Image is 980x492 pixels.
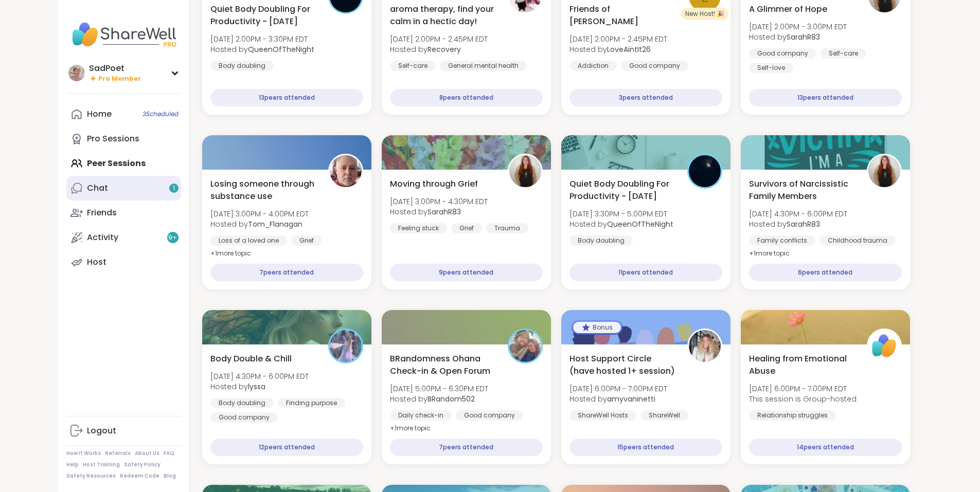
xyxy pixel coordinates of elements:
[440,61,527,71] div: General mental health
[607,219,673,229] b: QueenOfTheNight
[210,353,292,365] span: Body Double & Chill
[89,63,141,74] div: SadPoet
[509,155,541,187] img: SarahR83
[87,207,117,218] div: Friends
[66,16,181,52] img: ShareWell Nav Logo
[168,233,177,242] span: 9 +
[330,155,362,187] img: Tom_Flanagan
[173,184,175,193] span: 1
[83,461,120,468] a: Host Training
[868,155,900,187] img: SarahR83
[87,183,108,194] div: Chat
[569,34,667,44] span: [DATE] 2:00PM - 2:45PM EDT
[569,439,722,456] div: 15 peers attended
[66,450,101,457] a: How It Works
[749,394,857,404] span: This session is Group-hosted
[749,89,902,106] div: 13 peers attended
[451,223,482,233] div: Grief
[569,3,676,28] span: Friends of [PERSON_NAME]
[105,450,131,457] a: Referrals
[607,44,651,54] b: LoveAintIt26
[68,65,85,81] img: SadPoet
[390,89,543,106] div: 8 peers attended
[607,394,655,404] b: amyvaninetti
[569,394,667,404] span: Hosted by
[210,412,278,423] div: Good company
[749,63,793,73] div: Self-love
[210,61,274,71] div: Body doubling
[390,44,488,54] span: Hosted by
[390,353,496,377] span: BRandomness Ohana Check-in & Open Forum
[210,235,287,246] div: Loss of a loved one
[390,223,447,233] div: Feeling stuck
[749,235,815,246] div: Family conflicts
[248,381,265,392] b: lyssa
[689,155,721,187] img: QueenOfTheNight
[569,384,667,394] span: [DATE] 6:00PM - 7:00PM EDT
[569,178,676,203] span: Quiet Body Doubling For Productivity - [DATE]
[124,461,161,468] a: Safety Policy
[689,330,721,362] img: amyvaninetti
[390,394,488,404] span: Hosted by
[621,61,688,71] div: Good company
[87,425,116,436] div: Logout
[291,235,322,246] div: Grief
[87,232,118,243] div: Activity
[427,207,461,217] b: SarahR83
[210,209,309,219] span: [DATE] 3:00PM - 4:00PM EDT
[681,8,728,20] div: New Host! 🎉
[66,225,181,250] a: Activity9+
[390,61,436,71] div: Self-care
[749,3,827,15] span: A Glimmer of Hope
[569,89,722,106] div: 3 peers attended
[787,219,820,229] b: SarahR83
[486,223,528,233] div: Trauma
[749,178,856,203] span: Survivors of Narcissistic Family Members
[210,398,274,408] div: Body doubling
[749,384,857,394] span: [DATE] 6:00PM - 7:00PM EDT
[66,472,116,480] a: Safety Resources
[66,250,181,275] a: Host
[120,472,159,480] a: Redeem Code
[749,264,902,281] div: 6 peers attended
[66,126,181,151] a: Pro Sessions
[210,3,317,28] span: Quiet Body Doubling For Productivity - [DATE]
[210,89,363,106] div: 13 peers attended
[569,219,673,229] span: Hosted by
[87,257,106,268] div: Host
[278,398,345,408] div: Finding purpose
[819,235,896,246] div: Childhood trauma
[749,32,847,42] span: Hosted by
[390,264,543,281] div: 9 peers attended
[390,196,488,207] span: [DATE] 3:00PM - 4:30PM EDT
[164,472,176,480] a: Blog
[66,201,181,225] a: Friends
[210,44,314,54] span: Hosted by
[390,410,452,421] div: Daily check-in
[569,353,676,377] span: Host Support Circle (have hosted 1+ session)
[427,394,475,404] b: BRandom502
[210,439,363,456] div: 12 peers attended
[509,330,541,362] img: BRandom502
[640,410,688,421] div: ShareWell
[390,207,488,217] span: Hosted by
[749,209,847,219] span: [DATE] 4:30PM - 6:00PM EDT
[427,44,461,54] b: Recovery
[210,381,309,392] span: Hosted by
[210,264,363,281] div: 7 peers attended
[868,330,900,362] img: ShareWell
[821,48,866,59] div: Self-care
[390,3,496,28] span: aroma therapy, find your calm in a hectic day!
[87,108,112,120] div: Home
[390,34,488,44] span: [DATE] 2:00PM - 2:45PM EDT
[135,450,159,457] a: About Us
[210,371,309,381] span: [DATE] 4:30PM - 6:00PM EDT
[749,410,836,421] div: Relationship struggles
[569,61,617,71] div: Addiction
[787,32,820,42] b: SarahR83
[456,410,523,421] div: Good company
[210,178,317,203] span: Losing someone through substance use
[749,48,816,59] div: Good company
[210,219,309,229] span: Hosted by
[164,450,174,457] a: FAQ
